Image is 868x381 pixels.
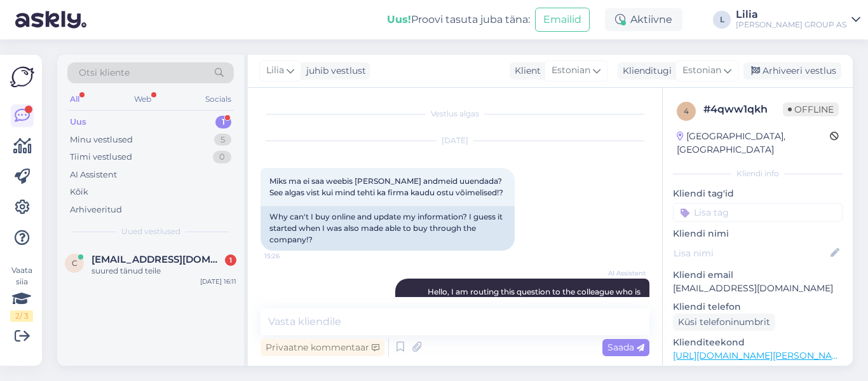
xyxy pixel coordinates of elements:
[673,282,843,295] p: [EMAIL_ADDRESS][DOMAIN_NAME]
[607,342,644,353] span: Saada
[552,64,590,78] span: Estonian
[261,339,384,356] div: Privaatne kommentaar
[673,336,843,349] p: Klienditeekond
[264,251,312,261] span: 15:26
[200,277,236,286] div: [DATE] 16:11
[261,108,649,120] div: Vestlus algas
[682,64,721,78] span: Estonian
[70,151,132,163] div: Tiimi vestlused
[10,65,34,89] img: Askly Logo
[70,116,86,128] div: Uus
[605,8,682,31] div: Aktiivne
[269,176,503,197] span: Miks ma ei saa weebis [PERSON_NAME] andmeid uuendada?See algas vist kui mind tehti ka firma kaudu...
[415,287,642,319] span: Hello, I am routing this question to the colleague who is responsible for this topic. The reply m...
[684,106,689,116] span: 4
[387,12,530,27] div: Proovi tasuta juba täna:
[703,102,783,117] div: # 4qww1qkh
[10,265,33,322] div: Vaata siia
[673,300,843,314] p: Kliendi telefon
[67,91,82,107] div: All
[79,66,130,80] span: Otsi kliente
[213,151,231,163] div: 0
[70,204,122,216] div: Arhiveeritud
[736,10,846,20] div: Lilia
[736,10,860,30] a: Lilia[PERSON_NAME] GROUP AS
[92,265,236,277] div: suured tänud teile
[598,268,646,278] span: AI Assistent
[677,130,830,156] div: [GEOGRAPHIC_DATA], [GEOGRAPHIC_DATA]
[673,350,848,361] a: [URL][DOMAIN_NAME][PERSON_NAME]
[674,246,828,260] input: Lisa nimi
[673,227,843,240] p: Kliendi nimi
[301,64,366,78] div: juhib vestlust
[266,64,284,78] span: Lilia
[713,11,731,29] div: L
[673,187,843,200] p: Kliendi tag'id
[673,314,775,331] div: Küsi telefoninumbrit
[673,203,843,222] input: Lisa tag
[92,254,224,265] span: carlotali9@gmail.com
[203,91,234,107] div: Socials
[214,134,231,146] div: 5
[673,168,843,179] div: Kliendi info
[743,62,841,80] div: Arhiveeri vestlus
[72,258,78,268] span: c
[70,186,88,198] div: Kõik
[618,64,672,78] div: Klienditugi
[535,8,590,32] button: Emailid
[736,20,846,30] div: [PERSON_NAME] GROUP AS
[225,254,236,266] div: 1
[10,310,33,322] div: 2 / 3
[673,268,843,282] p: Kliendi email
[70,134,133,146] div: Minu vestlused
[132,91,154,107] div: Web
[121,226,180,237] span: Uued vestlused
[783,102,839,116] span: Offline
[215,116,231,128] div: 1
[70,169,117,181] div: AI Assistent
[261,135,649,146] div: [DATE]
[261,206,515,251] div: Why can't I buy online and update my information? I guess it started when I was also made able to...
[387,13,411,25] b: Uus!
[510,64,541,78] div: Klient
